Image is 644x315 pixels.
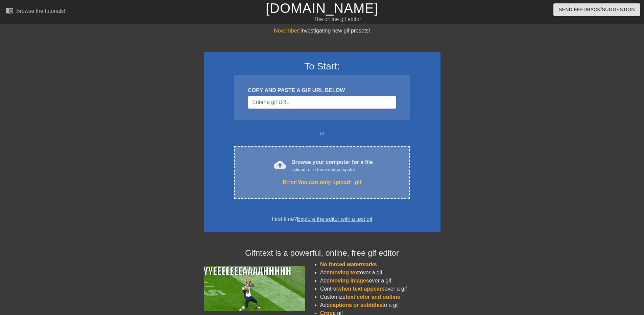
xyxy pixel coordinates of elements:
[337,286,385,292] span: when text appears
[5,6,14,15] span: menu_book
[274,159,286,171] span: cloud_upload
[5,6,65,17] a: Browse the tutorials!
[297,216,372,222] a: Explore the editor with a test gif
[320,293,440,301] li: Customize
[320,269,440,277] li: Add over a gif
[248,96,396,109] input: Username
[213,61,432,72] h3: To Start:
[320,277,440,285] li: Add over a gif
[248,178,395,187] div: Error: You can only upload: .gif
[559,5,635,14] span: Send Feedback/Suggestion
[274,28,300,34] span: November:
[345,294,400,300] span: text color and outline
[553,3,640,16] button: Send Feedback/Suggestion
[330,270,360,275] span: moving text
[330,278,369,283] span: moving images
[320,261,377,267] span: No forced watermarks
[248,86,396,94] div: COPY AND PASTE A GIF URL BELOW
[218,15,457,23] div: The online gif editor
[204,266,305,311] img: football_small.gif
[204,248,440,258] h4: Gifntext is a powerful, online, free gif editor
[291,166,373,173] div: Upload a file from your computer
[291,158,373,173] div: Browse your computer for a file
[266,1,378,16] a: [DOMAIN_NAME]
[221,129,423,137] div: or
[330,302,382,308] span: captions or subtitles
[16,8,65,14] div: Browse the tutorials!
[320,285,440,293] li: Control over a gif
[204,27,440,35] div: Investigating new gif presets!
[213,215,432,223] div: First time?
[320,301,440,309] li: Add to a gif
